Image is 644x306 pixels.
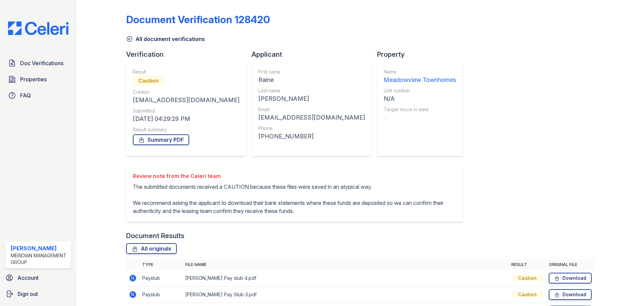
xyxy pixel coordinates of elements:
a: All originals [126,243,177,254]
a: Name Meadowview Townhomes [384,69,456,85]
div: Email [258,106,365,113]
td: Paystub [140,287,182,303]
a: Download [549,273,592,283]
div: [EMAIL_ADDRESS][DOMAIN_NAME] [133,95,239,105]
a: Account [3,271,74,285]
span: FAQ [20,91,31,99]
div: - [384,113,456,122]
div: Last name [258,87,365,94]
div: Verification [126,50,252,59]
a: Sign out [3,287,74,301]
div: N/A [384,94,456,103]
div: Meadowview Townhomes [384,75,456,85]
div: Document Results [126,231,184,241]
span: Account [17,274,39,282]
span: Doc Verifications [20,59,63,67]
div: First name [258,69,365,75]
a: All document verifications [126,35,205,43]
div: Phone [258,125,365,132]
div: Caution [511,275,543,281]
div: [PERSON_NAME] [258,94,365,103]
td: [PERSON_NAME] Pay stub 4.pdf [182,270,508,287]
div: Document Verification 128420 [126,13,270,26]
th: File name [182,259,508,270]
span: Properties [20,75,47,83]
div: Creator [133,89,239,95]
div: Result [133,69,239,75]
div: Result summary [133,126,239,133]
div: [PERSON_NAME] [11,244,68,252]
span: Sign out [17,290,38,298]
div: [DATE] 04:29:29 PM [133,114,239,124]
div: Unit number [384,87,456,94]
th: Original file [546,259,594,270]
th: Type [140,259,182,270]
div: Submitted [133,107,239,114]
div: [EMAIL_ADDRESS][DOMAIN_NAME] [258,113,365,122]
div: Meridian Management Group [11,252,68,266]
a: Doc Verifications [5,56,71,70]
a: Properties [5,73,71,86]
div: Caution [511,291,543,298]
div: Raine [258,75,365,85]
p: The submitted documents received a CAUTION because these files were saved in an atypical way. We ... [133,183,456,215]
img: CE_Logo_Blue-a8612792a0a2168367f1c8372b55b34899dd931a85d93a1a3d3e32e68fde9ad4.png [3,21,74,35]
td: Paystub [140,270,182,287]
div: Review note from the Celeri team [133,172,456,180]
div: Target move in date [384,106,456,113]
a: Download [549,289,592,300]
td: [PERSON_NAME] Pay Stub 3.pdf [182,287,508,303]
div: Property [377,50,468,59]
div: Applicant [252,50,377,59]
th: Result [508,259,546,270]
div: Name [384,69,456,75]
div: [PHONE_NUMBER] [258,132,365,141]
div: Caution [133,75,164,86]
a: Summary PDF [133,134,189,145]
a: FAQ [5,89,71,102]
